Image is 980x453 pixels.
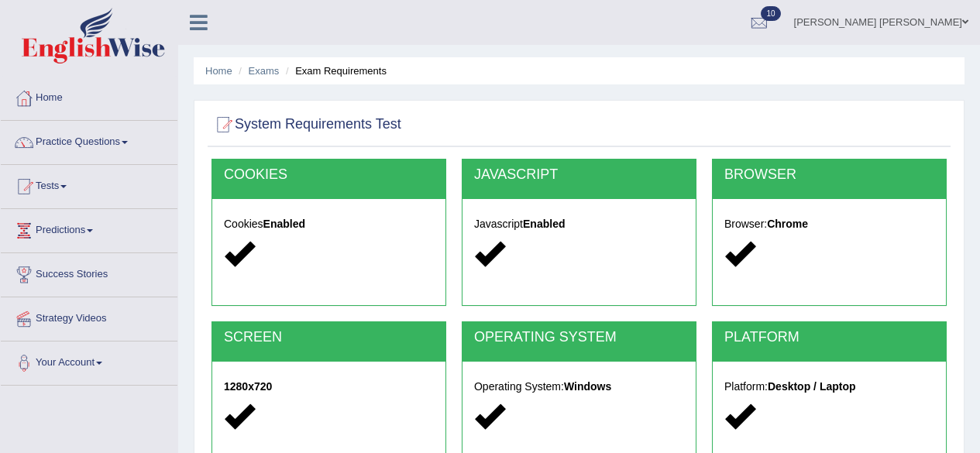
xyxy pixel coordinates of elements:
a: Your Account [1,341,177,380]
h2: SCREEN [224,330,434,345]
strong: Desktop / Laptop [768,380,856,393]
h5: Cookies [224,218,434,230]
h5: Platform: [724,381,934,393]
li: Exam Requirements [282,63,387,78]
a: Predictions [1,209,177,248]
strong: Chrome [767,218,808,230]
h2: OPERATING SYSTEM [474,330,684,345]
h2: BROWSER [724,167,934,183]
h2: PLATFORM [724,330,934,345]
h2: COOKIES [224,167,434,183]
h2: System Requirements Test [211,113,401,136]
h5: Browser: [724,218,934,230]
h5: Operating System: [474,381,684,393]
a: Home [1,77,177,115]
a: Exams [249,65,280,77]
h2: JAVASCRIPT [474,167,684,183]
strong: Enabled [263,218,305,230]
a: Tests [1,165,177,204]
span: 10 [761,6,780,21]
strong: Enabled [523,218,565,230]
a: Strategy Videos [1,297,177,336]
a: Practice Questions [1,121,177,160]
a: Success Stories [1,253,177,292]
strong: Windows [564,380,611,393]
h5: Javascript [474,218,684,230]
strong: 1280x720 [224,380,272,393]
a: Home [205,65,232,77]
